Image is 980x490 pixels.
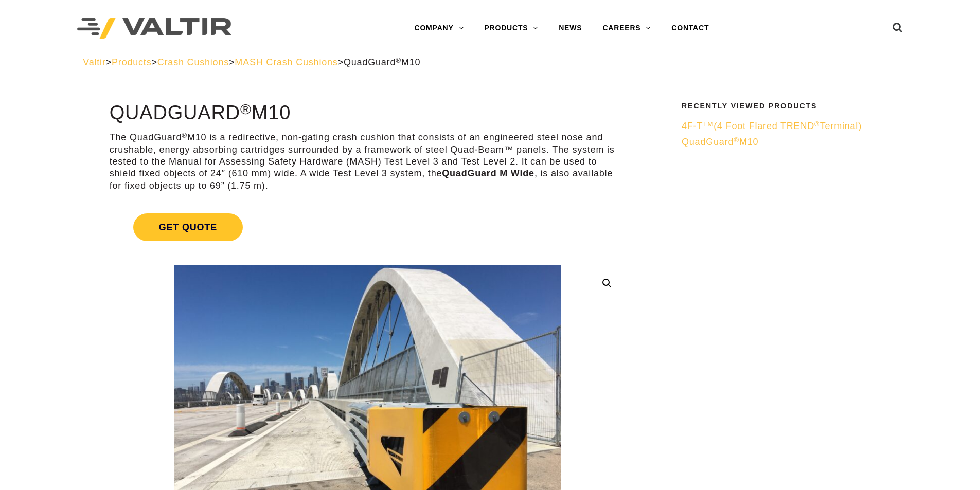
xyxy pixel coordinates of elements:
a: QuadGuard®M10 [682,136,890,148]
span: QuadGuard M10 [682,137,758,147]
a: 4F-TTM(4 Foot Flared TREND®Terminal) [682,120,890,132]
a: Get Quote [110,201,626,253]
a: COMPANY [404,18,474,39]
h1: QuadGuard M10 [110,102,626,124]
a: CONTACT [661,18,719,39]
p: The QuadGuard M10 is a redirective, non-gating crash cushion that consists of an engineered steel... [110,132,626,192]
sup: ® [814,120,820,128]
a: CAREERS [592,18,661,39]
a: Crash Cushions [157,57,229,67]
a: Valtir [83,57,105,67]
span: 4F-T (4 Foot Flared TREND Terminal) [682,121,862,131]
sup: TM [703,120,714,128]
span: Get Quote [133,213,243,241]
a: MASH Crash Cushions [235,57,337,67]
span: QuadGuard M10 [344,57,420,67]
sup: ® [734,136,739,144]
sup: ® [396,57,401,64]
div: > > > > [83,57,897,68]
sup: ® [182,132,187,139]
img: Valtir [77,18,231,39]
a: Products [112,57,151,67]
a: NEWS [548,18,592,39]
h2: Recently Viewed Products [682,102,890,110]
strong: QuadGuard M Wide [442,168,534,178]
a: PRODUCTS [474,18,548,39]
sup: ® [240,101,252,117]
